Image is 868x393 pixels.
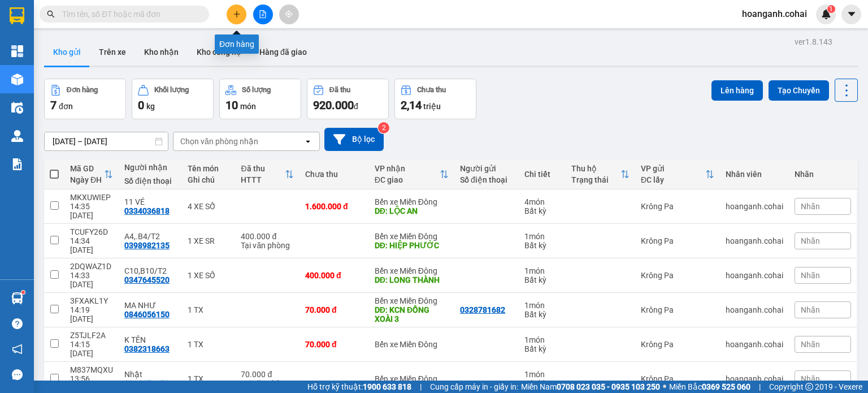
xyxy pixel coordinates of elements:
[70,193,113,202] div: MKXUWIEP
[233,10,241,18] span: plus
[101,31,142,39] span: [DATE] 14:19
[524,206,561,215] div: Bất kỳ
[241,164,284,173] div: Đã thu
[47,10,55,18] span: search
[801,340,820,349] span: Nhãn
[841,5,861,24] button: caret-down
[726,271,783,280] div: hoanganh.cohai
[11,292,23,304] img: warehouse-icon
[375,232,449,241] div: Bến xe Miền Đông
[524,232,561,241] div: 1 món
[11,45,23,57] img: dashboard-icon
[375,241,449,250] div: DĐ: HIỆP PHƯỚC
[847,9,857,19] span: caret-down
[524,170,561,179] div: Chi tiết
[759,381,761,393] span: |
[663,385,666,389] span: ⚪️
[64,159,119,189] th: Toggle SortBy
[571,175,620,184] div: Trạng thái
[307,79,389,119] button: Đã thu920.000đ
[241,232,293,241] div: 400.000 đ
[70,202,113,220] div: 14:35 [DATE]
[795,36,832,48] div: ver 1.8.143
[235,159,299,189] th: Toggle SortBy
[70,340,113,358] div: 14:15 [DATE]
[21,291,25,294] sup: 1
[124,301,176,310] div: MA NHƯ
[50,98,57,112] span: 7
[124,266,176,275] div: C10,B10/T2
[641,164,705,173] div: VP gửi
[726,374,783,383] div: hoanganh.cohai
[253,5,273,24] button: file-add
[305,340,363,349] div: 70.000 đ
[227,5,246,24] button: plus
[124,344,170,353] div: 0382318663
[460,305,505,314] div: 0328781682
[70,305,113,323] div: 14:19 [DATE]
[524,197,561,206] div: 4 món
[423,102,441,111] span: triệu
[375,164,440,173] div: VP nhận
[70,164,104,173] div: Mã GD
[44,79,126,119] button: Đơn hàng7đơn
[375,175,440,184] div: ĐC giao
[11,102,23,114] img: warehouse-icon
[124,241,170,250] div: 0398982135
[29,8,76,25] b: Cô Hai
[801,236,820,245] span: Nhãn
[524,335,561,344] div: 1 món
[5,35,62,53] h2: 3FXAKL1Y
[124,370,176,379] div: Nhật
[369,159,454,189] th: Toggle SortBy
[375,275,449,284] div: DĐ: LONG THÀNH
[795,170,851,179] div: Nhãn
[378,122,389,133] sup: 2
[124,163,176,172] div: Người nhận
[70,365,113,374] div: M837MQXU
[12,344,23,355] span: notification
[241,370,293,379] div: 70.000 đ
[566,159,635,189] th: Toggle SortBy
[124,232,176,241] div: A4,.B4/T2
[829,5,833,13] span: 1
[241,241,293,250] div: Tại văn phòng
[524,266,561,275] div: 1 món
[124,206,170,215] div: 0334036818
[132,79,214,119] button: Khối lượng0kg
[188,164,230,173] div: Tên món
[146,102,155,111] span: kg
[242,86,271,94] div: Số lượng
[557,382,660,391] strong: 0708 023 035 - 0935 103 250
[375,197,449,206] div: Bến xe Miền Đông
[305,202,363,211] div: 1.600.000 đ
[70,236,113,254] div: 14:34 [DATE]
[135,38,188,66] button: Kho nhận
[307,381,411,393] span: Hỗ trợ kỹ thuật:
[801,374,820,383] span: Nhãn
[769,80,829,101] button: Tạo Chuyến
[180,136,258,147] div: Chọn văn phòng nhận
[305,305,363,314] div: 70.000 đ
[711,80,763,101] button: Lên hàng
[641,271,714,280] div: Krông Pa
[641,236,714,245] div: Krông Pa
[801,305,820,314] span: Nhãn
[188,202,230,211] div: 4 XE SỐ
[62,8,196,20] input: Tìm tên, số ĐT hoặc mã đơn
[70,262,113,271] div: 2DQWAZ1D
[726,202,783,211] div: hoanganh.cohai
[375,305,449,323] div: DĐ: KCN ĐỒNG XOÀI 3
[635,159,720,189] th: Toggle SortBy
[124,335,176,344] div: K TÊN
[12,369,23,380] span: message
[70,374,113,392] div: 13:56 [DATE]
[188,374,230,383] div: 1 TX
[460,164,513,173] div: Người gửi
[250,38,316,66] button: Hàng đã giao
[225,98,238,112] span: 10
[10,7,24,24] img: logo-vxr
[827,5,835,13] sup: 1
[324,128,384,151] button: Bộ lọc
[44,38,90,66] button: Kho gửi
